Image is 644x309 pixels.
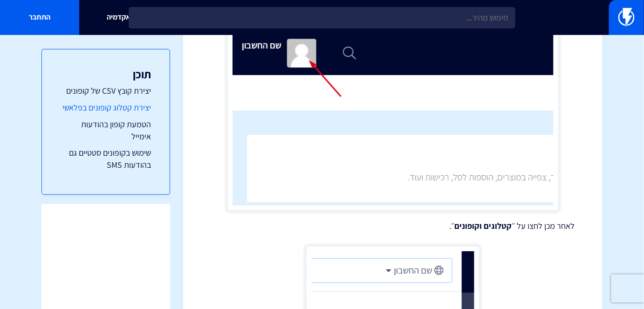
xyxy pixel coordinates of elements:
[454,220,512,231] strong: קטלוגים וקופונים
[61,102,151,114] a: יצירת קטלוג קופונים בפלאשי
[211,220,575,232] p: לאחר מכן לחצו על ״ ״.
[61,147,151,171] a: שימוש בקופונים סטטיים גם בהודעות SMS
[61,118,151,142] a: הטמעת קופון בהודעות אימייל
[61,68,151,80] h3: תוכן
[129,7,515,28] input: חיפוש מהיר...
[61,85,151,97] a: יצירת קובץ CSV של קופונים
